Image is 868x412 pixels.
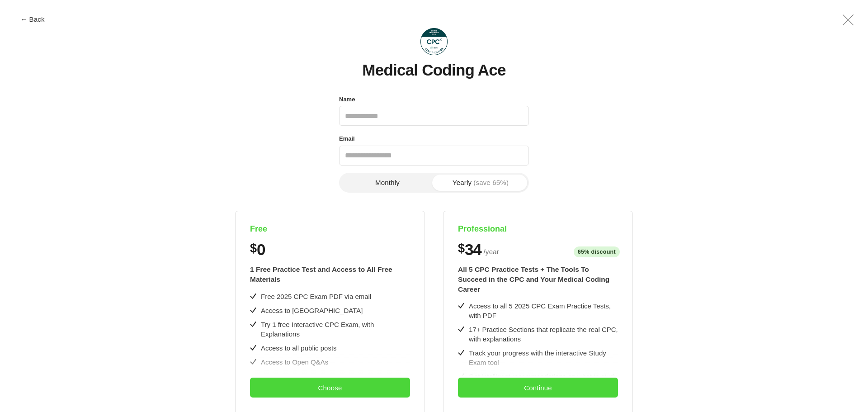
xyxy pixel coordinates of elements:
[339,106,529,126] input: Name
[469,301,618,320] div: Access to all 5 2025 CPC Exam Practice Tests, with PDF
[434,175,527,191] button: Yearly(save 65%)
[250,242,257,256] span: $
[261,320,410,339] div: Try 1 free Interactive CPC Exam, with Explanations
[473,179,509,186] span: (save 65%)
[362,62,505,79] h1: Medical Coding Ace
[14,16,51,23] button: ← Back
[20,16,27,23] span: ←
[339,94,355,105] label: Name
[458,265,618,294] div: All 5 CPC Practice Tests + The Tools To Succeed in the CPC and Your Medical Coding Career
[458,242,465,256] span: $
[250,224,410,234] h4: Free
[465,242,481,257] span: 34
[458,378,618,398] button: Continue
[458,224,618,234] h4: Professional
[339,133,355,145] label: Email
[250,265,410,284] div: 1 Free Practice Test and Access to All Free Materials
[483,246,499,257] span: / year
[261,292,371,301] div: Free 2025 CPC Exam PDF via email
[261,306,363,315] div: Access to [GEOGRAPHIC_DATA]
[261,343,337,353] div: Access to all public posts
[339,146,529,166] input: Email
[469,325,618,344] div: 17+ Practice Sections that replicate the real CPC, with explanations
[420,28,448,55] img: Medical Coding Ace
[469,348,618,367] div: Track your progress with the interactive Study Exam tool
[574,246,620,258] span: 65% discount
[250,378,410,398] button: Choose
[341,175,434,191] button: Monthly
[257,242,265,257] span: 0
